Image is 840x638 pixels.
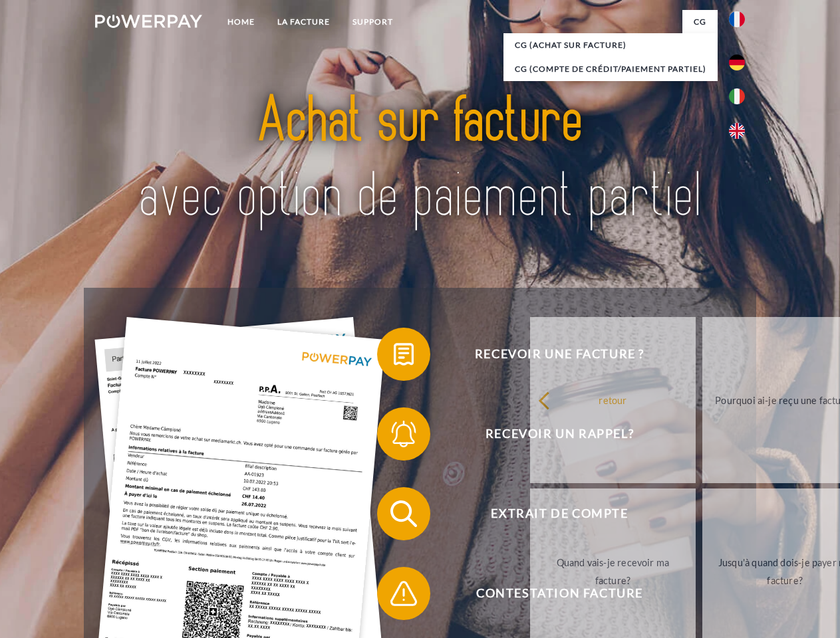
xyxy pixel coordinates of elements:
[682,10,718,34] a: CG
[95,15,202,28] img: logo-powerpay-white.svg
[377,567,723,620] button: Contestation Facture
[216,10,266,34] a: Home
[387,497,420,530] img: qb_search.svg
[377,407,723,461] button: Recevoir un rappel?
[341,10,404,34] a: Support
[503,33,718,57] a: CG (achat sur facture)
[538,391,688,409] div: retour
[503,57,718,81] a: CG (Compte de crédit/paiement partiel)
[377,487,723,540] button: Extrait de compte
[387,417,420,451] img: qb_bell.svg
[127,64,713,255] img: title-powerpay_fr.svg
[729,123,745,139] img: en
[387,338,420,371] img: qb_bill.svg
[729,54,745,70] img: de
[538,554,688,589] div: Quand vais-je recevoir ma facture?
[387,577,420,610] img: qb_warning.svg
[729,11,745,27] img: fr
[377,328,723,381] button: Recevoir une facture ?
[266,10,341,34] a: LA FACTURE
[729,88,745,104] img: it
